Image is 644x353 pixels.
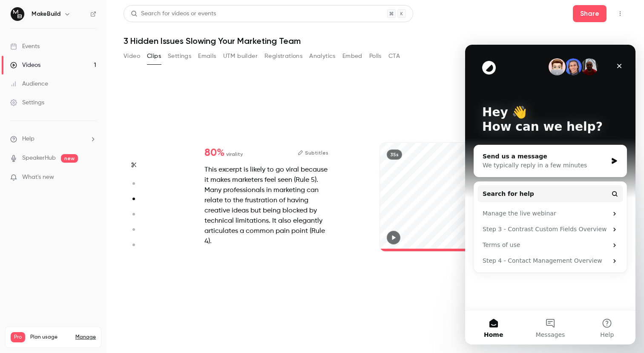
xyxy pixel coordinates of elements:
[11,332,25,342] span: Pro
[369,49,382,63] button: Polls
[10,61,40,69] div: Videos
[204,148,224,158] span: 80 %
[168,49,191,63] button: Settings
[309,49,336,63] button: Analytics
[204,165,328,247] div: This excerpt is likely to go viral because it makes marketers feel seen (Rule 5). Many profession...
[86,174,96,181] iframe: Noticeable Trigger
[613,7,627,20] button: Top Bar Actions
[22,173,54,182] span: What's new
[198,49,216,63] button: Emails
[342,49,362,63] button: Embed
[75,334,96,341] a: Manage
[30,334,70,341] span: Plan usage
[388,49,400,63] button: CTA
[10,135,96,143] li: help-dropdown-opener
[32,10,60,18] h6: MakeBuild
[61,154,78,163] span: new
[264,49,302,63] button: Registrations
[387,149,402,160] div: 35s
[22,135,34,143] span: Help
[10,80,48,88] div: Audience
[298,148,328,158] button: Subtitles
[465,45,635,344] iframe: Intercom live chat
[22,154,56,163] a: SpeakerHub
[223,49,258,63] button: UTM builder
[131,9,216,18] div: Search for videos or events
[10,98,44,107] div: Settings
[124,36,627,46] h1: 3 Hidden Issues Slowing Your Marketing Team
[573,5,607,22] button: Share
[147,49,161,63] button: Clips
[10,42,40,51] div: Events
[11,7,24,21] img: MakeBuild
[124,49,140,63] button: Video
[226,150,243,158] span: virality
